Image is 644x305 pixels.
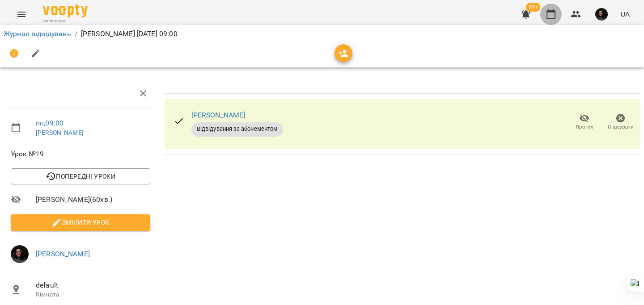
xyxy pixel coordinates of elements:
[36,280,150,291] span: default
[4,29,71,38] a: Журнал відвідувань
[11,149,150,159] span: Урок №19
[595,8,608,21] img: 3b3145ad26fe4813cc7227c6ce1adc1c.jpg
[576,123,593,131] span: Прогул
[43,18,88,24] span: For Business
[81,29,178,39] p: [PERSON_NAME] [DATE] 09:00
[36,129,84,136] a: [PERSON_NAME]
[602,110,639,135] button: Скасувати
[36,119,64,127] a: пн , 09:00
[4,29,640,39] nav: breadcrumb
[620,9,630,19] span: UA
[18,217,143,228] span: Змінити урок
[526,3,541,12] span: 99+
[18,171,143,182] span: Попередні уроки
[608,123,634,131] span: Скасувати
[191,111,246,119] a: [PERSON_NAME]
[11,4,32,25] button: Menu
[11,168,150,184] button: Попередні уроки
[36,250,90,258] a: [PERSON_NAME]
[566,110,602,135] button: Прогул
[617,6,633,22] button: UA
[11,245,29,263] img: 3b3145ad26fe4813cc7227c6ce1adc1c.jpg
[36,290,150,299] p: Кімната
[36,194,150,205] span: [PERSON_NAME] ( 60 хв. )
[191,125,283,133] span: Відвідування за абонементом
[75,29,77,39] li: /
[43,4,88,17] img: Voopty Logo
[11,214,150,230] button: Змінити урок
